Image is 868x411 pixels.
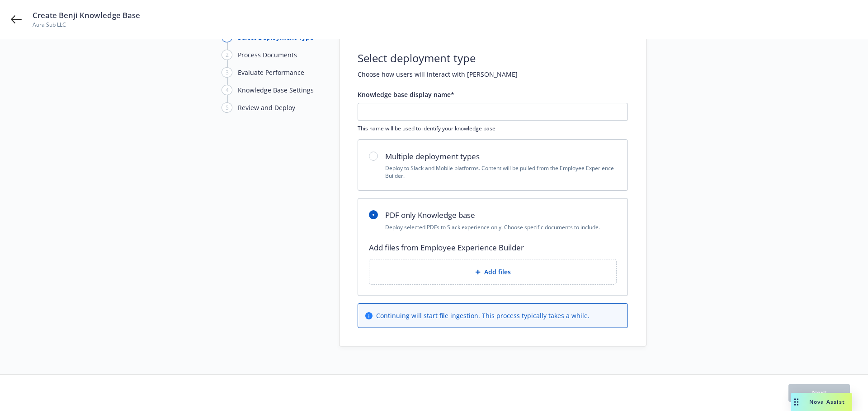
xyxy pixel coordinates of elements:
[238,103,295,112] div: Review and Deploy
[791,393,802,411] div: Drag to move
[222,67,232,78] div: 3
[385,151,617,162] h2: Multiple deployment types
[222,102,232,113] div: 5
[812,388,827,397] span: Next
[358,51,476,66] h1: Select deployment type
[222,50,232,60] div: 2
[809,398,845,406] span: Nova Assist
[788,384,850,402] button: Next
[385,164,617,180] p: Deploy to Slack and Mobile platforms. Content will be pulled from the Employee Experience Builder.
[791,393,852,411] button: Nova Assist
[385,209,617,221] h2: PDF only Knowledge base
[376,311,590,320] span: Continuing will start file ingestion. This process typically takes a while.
[484,267,511,277] span: Add files
[358,69,628,79] h2: Choose how users will interact with [PERSON_NAME]
[238,85,314,95] div: Knowledge Base Settings
[385,223,617,231] p: Deploy selected PDFs to Slack experience only. Choose specific documents to include.
[358,90,454,99] span: Knowledge base display name*
[238,68,304,77] div: Evaluate Performance
[33,10,140,21] span: Create Benji Knowledge Base
[369,242,617,254] h2: Add files from Employee Experience Builder
[222,85,232,95] div: 4
[33,21,140,29] span: Aura Sub LLC
[238,50,297,60] div: Process Documents
[358,125,628,132] span: This name will be used to identify your knowledge base
[369,259,617,285] div: Add files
